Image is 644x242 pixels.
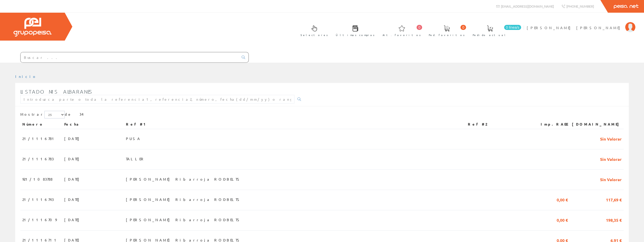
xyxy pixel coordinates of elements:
[566,4,594,8] span: [PHONE_NUMBER]
[20,89,93,95] span: Listado mis albaranes
[22,195,54,204] span: 21/1116743
[600,134,622,143] span: Sin Valorar
[126,195,242,204] span: [PERSON_NAME] Ribarroja RODBELTS
[20,111,624,120] div: de 34
[126,175,242,183] span: [PERSON_NAME] Ribarroja RODBELTS
[64,134,82,143] span: [DATE]
[62,120,124,129] th: Fecha
[295,21,331,40] a: Selectores
[466,120,532,129] th: Ref #2
[557,195,568,204] span: 0,00 €
[13,18,52,37] img: Grupo Peisa
[501,4,554,8] span: [EMAIL_ADDRESS][DOMAIN_NAME]
[417,25,422,30] span: 0
[301,32,328,38] span: Selectores
[22,134,56,143] span: 21/1116781
[504,25,521,30] span: 0 línea/s
[44,111,65,118] select: Mostrar
[20,120,62,129] th: Número
[429,32,465,38] span: Ped. favoritos
[21,52,239,62] input: Buscar ...
[126,154,145,163] span: TALLER
[64,195,82,204] span: [DATE]
[64,154,82,163] span: [DATE]
[22,154,54,163] span: 21/1116783
[460,25,466,30] span: 0
[606,215,622,224] span: 198,35 €
[473,32,507,38] span: Pedido actual
[527,21,635,26] a: [PERSON_NAME] [PERSON_NAME]
[22,175,53,183] span: 921/1083788
[15,74,37,79] a: Inicio
[331,21,377,40] a: Últimas compras
[383,32,421,38] span: Art. favoritos
[570,120,624,129] th: [DOMAIN_NAME]
[126,134,141,143] span: PUSA
[20,95,294,103] input: Introduzca parte o toda la referencia1, referencia2, número, fecha(dd/mm/yy) o rango de fechas(dd...
[64,215,82,224] span: [DATE]
[22,215,57,224] span: 21/1116709
[126,215,242,224] span: [PERSON_NAME] Ribarroja RODBELTS
[600,175,622,183] span: Sin Valorar
[20,111,65,118] label: Mostrar
[532,120,570,129] th: Imp.RAEE
[600,154,622,163] span: Sin Valorar
[64,175,82,183] span: [DATE]
[336,32,375,38] span: Últimas compras
[124,120,466,129] th: Ref #1
[557,215,568,224] span: 0,00 €
[527,25,623,30] span: [PERSON_NAME] [PERSON_NAME]
[606,195,622,204] span: 117,69 €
